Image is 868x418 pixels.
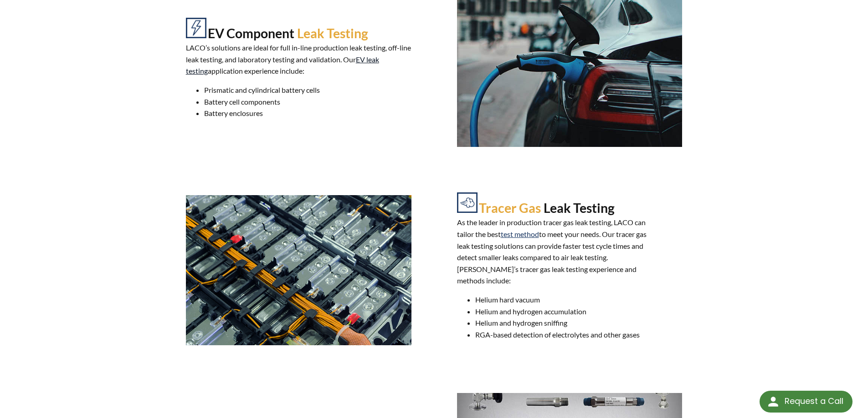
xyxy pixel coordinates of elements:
div: Request a Call [785,391,843,412]
h2: Leak Testing [297,25,368,41]
li: Helium hard vacuum [475,294,660,306]
li: Helium and hydrogen accumulation [475,306,660,317]
h2: EV Component [208,25,294,41]
a: EV leak testing [186,55,379,76]
img: Electric vehicle batteries [186,195,411,345]
img: Leaking gas [457,192,478,213]
img: round button [766,394,781,409]
li: Helium and hydrogen sniffing [475,317,660,329]
img: Electric Icon [186,18,206,38]
h2: Leak Testing [544,200,615,216]
li: Battery cell components [204,96,411,108]
a: test method [501,230,539,238]
p: LACO’s solutions are ideal for full in-line production leak testing, off-line leak testing, and l... [186,42,411,77]
li: Battery enclosures [204,107,411,119]
li: Prismatic and cylindrical battery cells [204,84,411,96]
li: RGA-based detection of electrolytes and other gases [475,329,660,341]
div: Request a Call [760,391,853,413]
p: As the leader in production tracer gas leak testing, LACO can tailor the best to meet your needs.... [457,217,660,287]
h2: Tracer Gas [479,200,541,216]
